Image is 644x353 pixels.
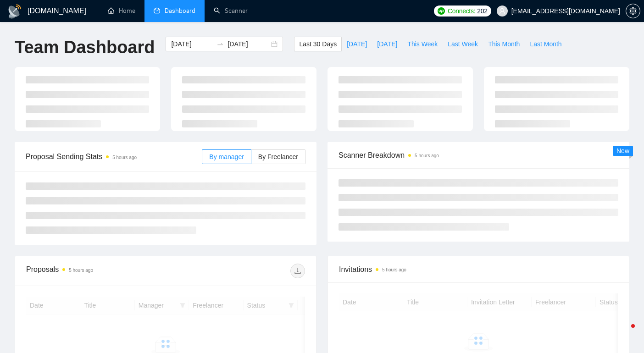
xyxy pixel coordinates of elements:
button: Last 30 Days [294,37,342,51]
span: Dashboard [165,7,195,15]
button: [DATE] [372,37,402,51]
img: upwork-logo.png [438,7,445,15]
span: This Week [407,39,438,49]
time: 5 hours ago [69,268,93,273]
span: Connects: [448,6,475,16]
a: homeHome [108,7,135,15]
img: logo [7,4,22,19]
button: [DATE] [342,37,372,51]
button: This Week [402,37,443,51]
button: setting [626,4,640,18]
button: This Month [483,37,525,51]
span: [DATE] [347,39,367,49]
button: Last Week [443,37,483,51]
span: swap-right [217,40,224,48]
span: By manager [209,153,244,160]
span: [DATE] [377,39,397,49]
span: Last Week [448,39,478,49]
span: user [499,8,505,14]
div: Proposals [26,264,166,278]
input: End date [228,39,269,49]
span: By Freelancer [258,153,298,160]
span: Last Month [530,39,561,49]
span: 202 [477,6,487,16]
span: dashboard [154,7,160,14]
span: Invitations [339,264,618,275]
iframe: Intercom live chat [613,322,635,344]
time: 5 hours ago [382,267,406,272]
span: setting [626,7,640,15]
span: This Month [488,39,520,49]
span: New [616,147,629,154]
time: 5 hours ago [415,153,439,158]
time: 5 hours ago [112,155,137,160]
span: to [217,40,224,48]
h1: Team Dashboard [15,37,155,58]
span: Last 30 Days [299,39,337,49]
a: searchScanner [214,7,248,15]
span: Scanner Breakdown [339,149,618,161]
button: Last Month [525,37,566,51]
a: setting [626,7,640,15]
input: Start date [171,39,213,49]
span: Proposal Sending Stats [26,151,202,162]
